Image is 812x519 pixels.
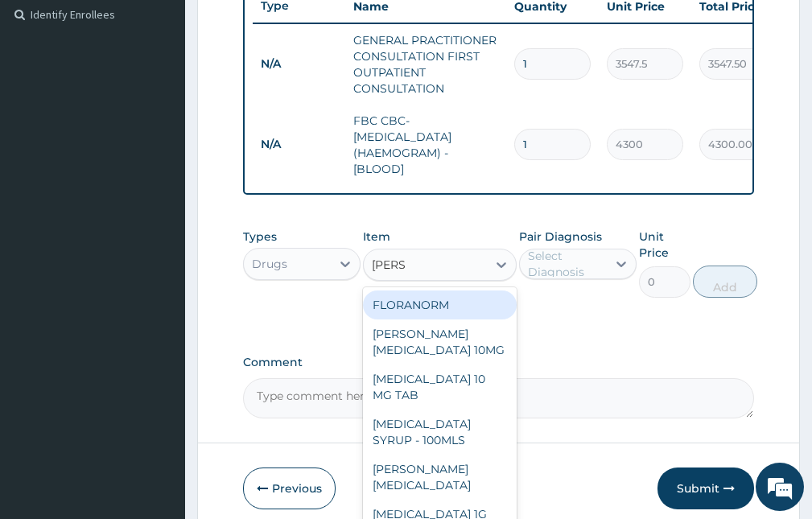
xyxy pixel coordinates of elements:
[519,229,602,245] label: Pair Diagnosis
[252,256,287,272] div: Drugs
[8,347,307,403] textarea: Type your message and hit 'Enter'
[84,90,270,111] div: Chat with us now
[243,468,336,509] button: Previous
[243,230,277,244] label: Types
[363,319,516,365] div: [PERSON_NAME][MEDICAL_DATA] 10MG
[639,229,690,261] label: Unit Price
[264,8,303,47] div: Minimize live chat window
[363,455,516,500] div: [PERSON_NAME][MEDICAL_DATA]
[253,130,345,159] td: N/A
[363,410,516,455] div: [MEDICAL_DATA] SYRUP - 100MLS
[693,266,757,298] button: Add
[30,80,65,121] img: d_794563401_company_1708531726252_794563401
[345,105,506,185] td: FBC CBC-[MEDICAL_DATA] (HAEMOGRAM) - [BLOOD]
[345,24,506,105] td: GENERAL PRACTITIONER CONSULTATION FIRST OUTPATIENT CONSULTATION
[657,468,754,509] button: Submit
[363,229,390,245] label: Item
[363,290,516,319] div: FLORANORM
[528,248,605,280] div: Select Diagnosis
[243,356,754,369] label: Comment
[253,49,345,79] td: N/A
[363,365,516,410] div: [MEDICAL_DATA] 10 MG TAB
[93,156,222,319] span: We're online!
